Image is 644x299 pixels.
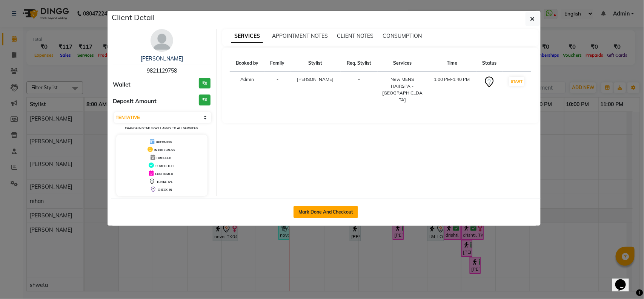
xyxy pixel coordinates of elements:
[264,55,290,71] th: Family
[230,55,264,71] th: Booked by
[297,76,334,82] span: [PERSON_NAME]
[337,33,373,39] span: CLIENT NOTES
[199,78,211,89] h3: ₹0
[155,172,173,176] span: CONFIRMED
[427,55,476,71] th: Time
[264,71,290,108] td: -
[231,29,263,43] span: SERVICES
[383,33,422,39] span: CONSUMPTION
[141,55,183,62] a: [PERSON_NAME]
[294,206,358,218] button: Mark Done And Checkout
[612,269,636,291] iframe: chat widget
[155,164,174,168] span: COMPLETED
[427,71,476,108] td: 1:00 PM-1:40 PM
[378,55,427,71] th: Services
[113,81,131,89] span: Wallet
[151,29,173,52] img: avatar
[199,95,211,105] h3: ₹0
[158,188,172,192] span: CHECK-IN
[157,156,171,160] span: DROPPED
[147,67,177,74] span: 9821129758
[290,55,341,71] th: Stylist
[382,76,423,103] div: New MENS HAIRSPA - [GEOGRAPHIC_DATA]
[341,55,378,71] th: Req. Stylist
[113,97,157,106] span: Deposit Amount
[272,33,328,39] span: APPOINTMENT NOTES
[156,140,172,144] span: UPCOMING
[112,12,155,23] h5: Client Detail
[154,148,175,152] span: IN PROGRESS
[341,71,378,108] td: -
[509,77,524,86] button: START
[230,71,264,108] td: Admin
[125,126,198,130] small: Change in status will apply to all services.
[157,180,173,184] span: TENTATIVE
[476,55,502,71] th: Status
